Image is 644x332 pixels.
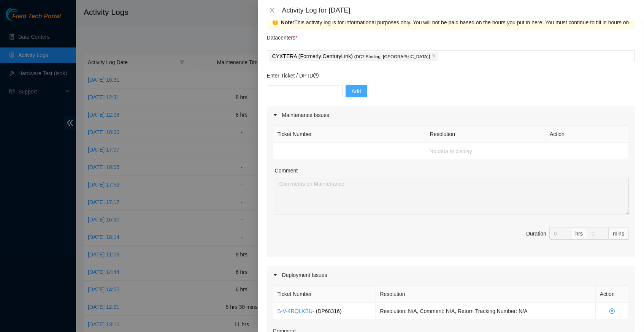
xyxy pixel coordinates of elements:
[267,71,635,80] p: Enter Ticket / DP ID
[312,308,341,314] span: - ( DP68316 )
[267,7,278,14] button: Close
[267,106,635,124] div: Maintenance Issues
[596,286,629,303] th: Action
[267,30,298,42] p: Datacenters
[526,229,546,238] div: Duration
[426,126,546,143] th: Resolution
[273,286,376,303] th: Ticket Number
[600,308,624,314] span: close-circle
[546,126,629,143] th: Action
[273,113,278,117] span: caret-right
[609,228,629,240] div: mins
[282,6,635,14] div: Activity Log for [DATE]
[313,73,319,78] span: question-circle
[432,54,436,58] span: close
[275,166,298,175] label: Comment
[273,20,278,25] span: exclamation-circle
[273,143,629,160] td: No data to display
[346,85,367,97] button: Add
[278,308,313,314] a: B-V-4RQLKBU
[269,7,275,13] span: close
[376,303,595,320] td: Resolution: N/A, Comment: N/A, Return Tracking Number: N/A
[267,266,635,284] div: Deployment Issues
[352,87,361,95] span: Add
[571,228,587,240] div: hrs
[275,178,629,215] textarea: Comment
[281,18,295,27] strong: Note:
[273,126,426,143] th: Ticket Number
[354,54,428,59] span: ( DC7 Sterling, [GEOGRAPHIC_DATA]
[376,286,595,303] th: Resolution
[273,273,278,277] span: caret-right
[272,52,430,61] p: CYXTERA (Formerly CenturyLink) )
